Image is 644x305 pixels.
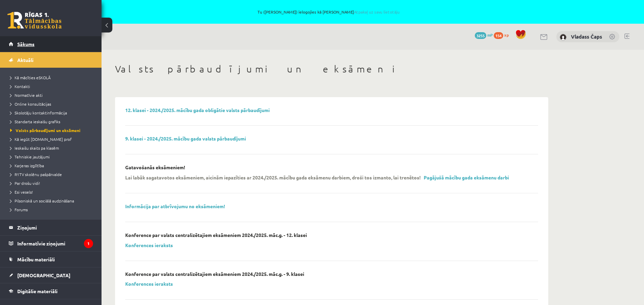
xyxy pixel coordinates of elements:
[9,36,93,52] a: Sākums
[475,32,493,38] a: 3255 mP
[10,145,59,151] span: Ieskaišu skaits pa klasēm
[494,32,503,39] span: 154
[487,32,493,38] span: mP
[115,63,548,75] h1: Valsts pārbaudījumi un eksāmeni
[571,33,602,40] a: Vladass Čaps
[10,145,95,151] a: Ieskaišu skaits pa klasēm
[10,127,95,133] a: Valsts pārbaudījumi un eksāmeni
[10,154,50,159] span: Tehniskie jautājumi
[354,9,400,15] a: Atpakaļ uz savu lietotāju
[9,283,93,299] a: Digitālie materiāli
[9,52,93,68] a: Aktuāli
[10,136,95,142] a: Kā iegūt [DOMAIN_NAME] prof
[17,220,93,235] legend: Ziņojumi
[9,236,93,251] a: Informatīvie ziņojumi1
[125,232,307,238] p: Konference par valsts centralizētajiem eksāmeniem 2024./2025. māc.g. - 12. klasei
[10,101,95,107] a: Online konsultācijas
[125,203,225,209] a: Informācija par atbrīvojumu no eksāmeniem!
[10,198,95,204] a: Pilsoniskā un sociālā audzināšana
[9,267,93,283] a: [DEMOGRAPHIC_DATA]
[17,272,70,278] span: [DEMOGRAPHIC_DATA]
[560,34,567,41] img: Vladass Čaps
[10,207,28,212] span: Forums
[10,92,43,98] span: Normatīvie akti
[10,110,95,116] a: Skolotāju kontaktinformācija
[17,256,55,262] span: Mācību materiāli
[17,57,34,63] span: Aktuāli
[494,32,512,38] a: 154 xp
[84,239,93,248] i: 1
[10,162,95,169] a: Karjeras izglītība
[125,165,185,170] p: Gatavošanās eksāmeniem!
[7,12,62,29] a: Rīgas 1. Tālmācības vidusskola
[125,242,173,248] a: Konferences ieraksts
[78,10,580,14] span: Tu ([PERSON_NAME]) ielogojies kā [PERSON_NAME]
[10,128,81,133] span: Valsts pārbaudījumi un eksāmeni
[125,107,270,113] a: 12. klasei - 2024./2025. mācību gada obligātie valsts pārbaudījumi
[10,172,62,177] span: R1TV skolēnu pašpārvalde
[10,110,67,115] span: Skolotāju kontaktinformācija
[17,288,58,294] span: Digitālie materiāli
[10,189,33,195] span: Esi vesels!
[424,174,509,180] a: Pagājušā mācību gada eksāmenu darbi
[125,271,304,277] p: Konference par valsts centralizētajiem eksāmeniem 2024./2025. māc.g. - 9. klasei
[10,75,51,80] span: Kā mācīties eSKOLĀ
[10,189,95,195] a: Esi vesels!
[125,281,173,287] a: Konferences ieraksts
[10,180,95,186] a: Par drošu vidi!
[9,252,93,267] a: Mācību materiāli
[10,206,95,213] a: Forums
[10,180,40,186] span: Par drošu vidi!
[10,92,95,98] a: Normatīvie akti
[9,220,93,235] a: Ziņojumi
[10,154,95,160] a: Tehniskie jautājumi
[10,118,95,125] a: Standarta ieskaišu grafiks
[17,236,93,251] legend: Informatīvie ziņojumi
[504,32,509,38] span: xp
[10,198,74,203] span: Pilsoniskā un sociālā audzināšana
[10,163,44,168] span: Karjeras izglītība
[475,32,486,39] span: 3255
[10,136,72,142] span: Kā iegūt [DOMAIN_NAME] prof
[10,83,95,89] a: Kontakti
[125,174,421,180] p: Lai labāk sagatavotos eksāmeniem, aicinām iepazīties ar 2024./2025. mācību gada eksāmenu darbiem,...
[10,171,95,177] a: R1TV skolēnu pašpārvalde
[10,119,60,124] span: Standarta ieskaišu grafiks
[10,101,51,107] span: Online konsultācijas
[10,84,30,89] span: Kontakti
[10,74,95,81] a: Kā mācīties eSKOLĀ
[17,41,35,47] span: Sākums
[125,135,246,141] a: 9. klasei - 2024./2025. mācību gada valsts pārbaudījumi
